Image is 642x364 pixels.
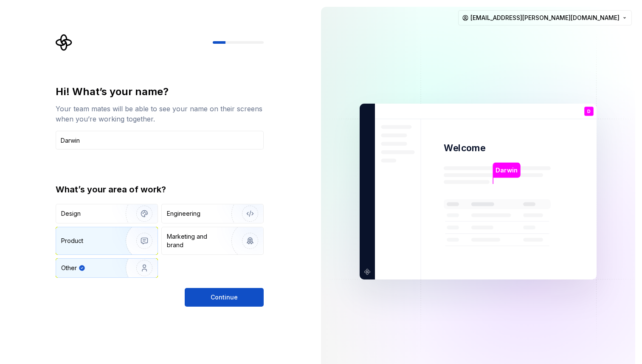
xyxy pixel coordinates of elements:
p: D [587,109,591,114]
button: [EMAIL_ADDRESS][PERSON_NAME][DOMAIN_NAME] [458,10,632,25]
p: Welcome [444,142,485,154]
div: Your team mates will be able to see your name on their screens when you’re working together. [56,104,264,124]
button: Continue [185,288,264,307]
div: Product [61,237,83,245]
div: Marketing and brand [167,232,224,249]
p: Darwin [496,166,517,175]
div: Design [61,209,81,218]
div: Hi! What’s your name? [56,85,264,99]
span: Continue [211,293,238,302]
div: Engineering [167,209,200,218]
span: [EMAIL_ADDRESS][PERSON_NAME][DOMAIN_NAME] [470,14,619,22]
div: Other [61,264,77,272]
div: What’s your area of work? [56,183,264,195]
svg: Supernova Logo [56,34,73,51]
input: Han Solo [56,131,264,150]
